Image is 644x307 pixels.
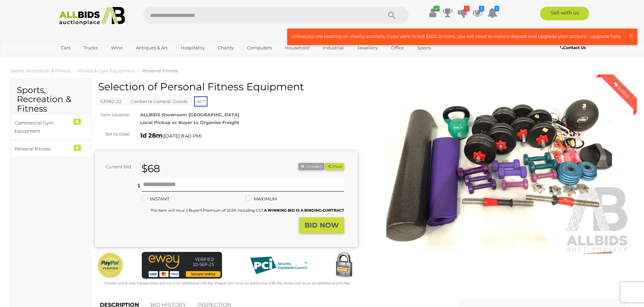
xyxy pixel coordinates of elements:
span: ( ) [162,133,202,139]
span: [DATE] 8:40 PM [164,133,200,139]
button: BID NOW [299,217,344,233]
a: 3 [458,7,468,19]
a: Cars [57,42,75,53]
a: Commercial Gym Equipment 8 [10,114,91,140]
div: Commercial Gym Equipment [15,119,70,135]
strong: $68 [141,162,160,175]
img: PCI DSS compliant [245,252,312,279]
span: ACT [194,96,207,107]
a: [GEOGRAPHIC_DATA] [57,53,113,65]
a: ✔ [428,7,438,19]
b: A WINNING BID IS A BINDING CONTRACT [264,208,344,213]
strong: BID NOW [305,221,339,229]
button: Search [375,7,409,24]
h1: Selection of Personal Fitness Equipment [98,81,356,92]
img: Selection of Personal Fitness Equipment [368,85,631,254]
img: Allbids.com.au [55,7,129,25]
a: Personal Fitness [142,68,178,73]
strong: ALLBIDS Showroom [GEOGRAPHIC_DATA] [140,112,239,117]
mark: 53982-23 [96,98,125,105]
a: Industrial [318,42,348,53]
img: Secured by Rapid SSL [330,252,357,279]
img: eWAY Payment Gateway [142,252,222,279]
img: Official PayPal Seal [96,252,124,279]
div: 8 [73,119,81,125]
label: INSTANT [141,195,169,203]
mark: Canberra General Goods [127,98,192,105]
a: Fitness & Gym Equipment [77,68,135,73]
a: 1 [487,7,497,19]
li: Unwatch this item [298,163,324,170]
a: Sell with us [540,7,589,20]
a: Contact Us [560,44,587,51]
div: Personal Fitness [15,145,70,153]
b: Contact Us [560,45,586,50]
small: Mastercard & Visa transactions will incur an additional 1.9% fee. Paypal will incur an additional... [104,281,350,285]
div: Item location [90,111,135,119]
div: Current Bid [95,163,136,171]
a: 53982-23 [96,99,125,104]
a: Wine [107,42,127,53]
h2: Sports, Recreation & Fitness [17,86,84,114]
a: Personal Fitness 5 [10,140,91,158]
a: Household [281,42,314,53]
a: Canberra General Goods [127,99,192,104]
a: 7 [472,7,483,19]
a: Antiques & Art [132,42,172,53]
a: Sports [413,42,436,53]
a: Office [387,42,408,53]
button: Unwatch [298,163,324,170]
i: 1 [494,6,499,11]
a: Computers [243,42,276,53]
div: Outbid [606,74,637,105]
a: Hospitality [176,42,209,53]
div: Set to close [90,130,135,138]
strong: Local Pickup or Buyer to Organise Freight [140,120,239,125]
label: MAXIMUM [245,195,277,203]
div: 5 [74,145,81,151]
a: Charity [214,42,238,53]
span: × [628,29,634,42]
i: 3 [464,6,469,11]
small: This Item will incur a Buyer's Premium of 22.5% including GST. [150,208,344,213]
button: Share [325,163,344,170]
a: Sports, Recreation & Fitness [10,68,71,73]
i: 7 [479,6,484,11]
a: Trucks [79,42,102,53]
strong: 1d 28m [140,132,162,139]
i: ✔ [434,6,440,11]
a: Jewellery [353,42,382,53]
